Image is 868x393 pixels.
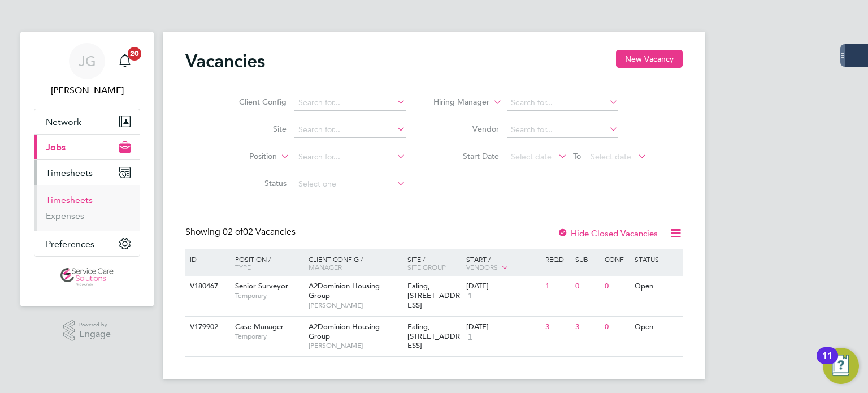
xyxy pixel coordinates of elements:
div: V180467 [187,276,227,297]
button: Open Resource Center, 11 new notifications [823,348,859,384]
span: Preferences [46,239,94,249]
div: Conf [602,249,631,269]
div: Open [632,276,681,297]
span: Case Manager [235,322,284,331]
span: [PERSON_NAME] [309,301,402,310]
div: Open [632,317,681,338]
button: Jobs [34,135,140,159]
input: Select one [294,176,406,192]
span: Senior Surveyor [235,281,288,291]
div: 1 [542,276,572,297]
div: [DATE] [466,282,540,291]
nav: Main navigation [20,32,154,306]
button: Network [34,109,140,134]
span: Site Group [407,262,446,271]
label: Position [212,151,277,162]
span: Temporary [235,332,303,341]
div: Position / [227,249,306,277]
div: V179902 [187,317,227,338]
input: Search for... [294,122,406,138]
span: Network [46,116,81,127]
a: JG[PERSON_NAME] [34,43,140,97]
div: 0 [602,317,631,338]
a: Go to home page [34,268,140,286]
span: 1 [466,332,474,342]
span: [PERSON_NAME] [309,341,402,350]
div: 3 [572,317,602,338]
span: 02 Vacancies [223,226,296,237]
a: 20 [114,43,136,79]
span: Engage [79,330,111,339]
h2: Vacancies [185,50,265,72]
a: Timesheets [46,195,93,205]
img: servicecare-logo-retina.png [60,268,114,286]
div: Start / [463,249,542,278]
span: Manager [309,262,342,271]
span: Vendors [466,262,498,271]
div: Reqd [542,249,572,269]
span: Select date [591,152,631,162]
div: 11 [822,356,832,370]
div: Showing [185,226,298,238]
span: Timesheets [46,167,93,178]
div: 0 [602,276,631,297]
span: To [570,149,584,163]
div: Timesheets [34,185,140,231]
button: New Vacancy [616,50,683,68]
input: Search for... [507,122,618,138]
a: Expenses [46,210,84,221]
span: Ealing, [STREET_ADDRESS] [407,281,460,310]
label: Status [222,178,287,188]
span: 1 [466,291,474,301]
label: Client Config [222,97,287,107]
div: Site / [405,249,464,277]
a: Powered byEngage [63,320,111,342]
span: Powered by [79,320,111,330]
div: Status [632,249,681,269]
div: ID [187,249,227,269]
span: 20 [128,47,141,61]
button: Preferences [34,231,140,256]
label: Vendor [434,124,499,134]
span: Jobs [46,142,66,153]
input: Search for... [507,95,618,111]
label: Hide Closed Vacancies [557,228,658,239]
div: 3 [542,317,572,338]
span: Temporary [235,291,303,300]
input: Search for... [294,95,406,111]
label: Start Date [434,151,499,161]
div: Sub [572,249,602,269]
span: Ealing, [STREET_ADDRESS] [407,322,460,351]
button: Timesheets [34,160,140,185]
label: Site [222,124,287,134]
input: Search for... [294,149,406,165]
span: A2Dominion Housing Group [309,322,380,341]
span: Select date [511,152,552,162]
span: JG [79,54,96,68]
span: James Glover [34,84,140,97]
span: Type [235,262,251,271]
div: [DATE] [466,322,540,332]
span: A2Dominion Housing Group [309,281,380,300]
div: Client Config / [306,249,405,277]
span: 02 of [223,226,243,237]
label: Hiring Manager [424,97,489,108]
div: 0 [572,276,602,297]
